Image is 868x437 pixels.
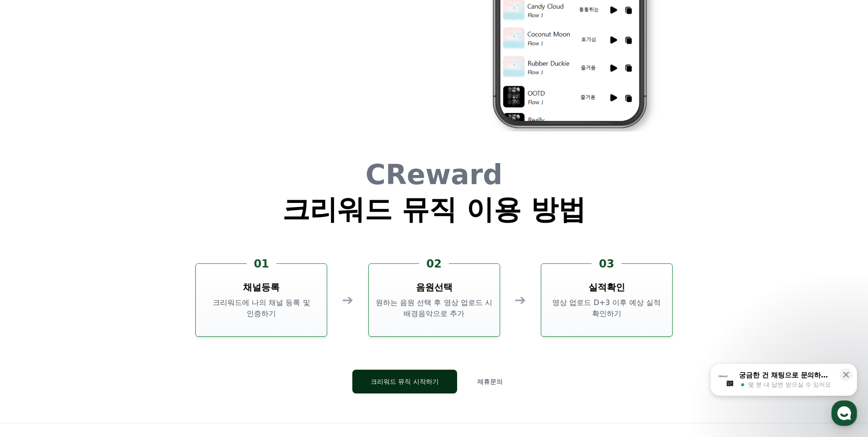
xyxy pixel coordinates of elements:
[118,290,176,313] a: 설정
[372,297,496,319] p: 원하는 음원 선택 후 영상 업로드 시 배경음악으로 추가
[352,370,457,393] button: 크리워드 뮤직 시작하기
[464,370,516,393] button: 제휴문의
[60,290,118,313] a: 대화
[141,304,152,311] span: 설정
[592,257,621,271] div: 03
[545,297,669,319] p: 영상 업로드 D+3 이후 예상 실적 확인하기
[282,161,586,188] h1: CReward
[3,290,60,313] a: 홈
[416,281,453,294] h3: 음원선택
[282,196,586,223] h1: 크리워드 뮤직 이용 방법
[243,281,280,294] h3: 채널등록
[342,292,353,308] div: ➔
[199,297,323,319] p: 크리워드에 나의 채널 등록 및 인증하기
[419,257,449,271] div: 02
[588,281,625,294] h3: 실적확인
[84,305,95,312] span: 대화
[515,292,526,308] div: ➔
[247,257,276,271] div: 01
[29,304,34,311] span: 홈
